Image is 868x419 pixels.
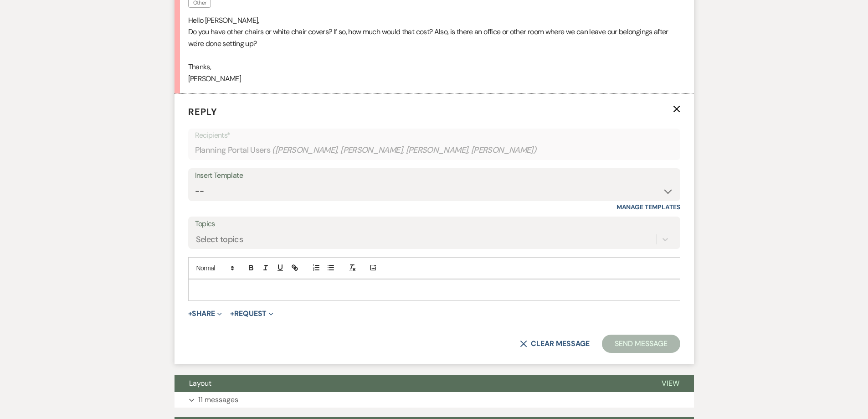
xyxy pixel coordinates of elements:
[188,61,680,73] p: Thanks,
[188,310,222,317] button: Share
[272,144,537,156] span: ( [PERSON_NAME], [PERSON_NAME], [PERSON_NAME], [PERSON_NAME] )
[195,129,673,141] p: Recipients*
[188,26,680,49] p: Do you have other chairs or white chair covers? If so, how much would that cost? Also, is there a...
[188,310,192,317] span: +
[188,106,217,118] span: Reply
[520,340,589,347] button: Clear message
[230,310,234,317] span: +
[175,392,694,408] button: 11 messages
[189,378,211,388] span: Layout
[195,217,673,231] label: Topics
[188,73,680,85] p: [PERSON_NAME]
[196,233,243,245] div: Select topics
[198,394,238,406] p: 11 messages
[195,141,673,159] div: Planning Portal Users
[647,375,694,392] button: View
[175,375,647,392] button: Layout
[188,15,680,26] p: Hello [PERSON_NAME],
[662,378,679,388] span: View
[602,335,680,353] button: Send Message
[230,310,273,317] button: Request
[616,203,680,211] a: Manage Templates
[195,169,673,182] div: Insert Template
